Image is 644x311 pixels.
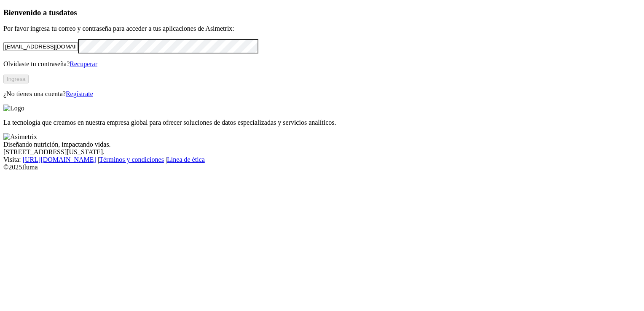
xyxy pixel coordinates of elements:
[70,60,97,67] a: Recuperar
[167,156,205,163] a: Línea de ética
[3,148,641,156] div: [STREET_ADDRESS][US_STATE].
[59,8,77,17] span: datos
[3,42,78,51] input: Tu correo
[3,90,641,98] p: ¿No tienes una cuenta?
[3,75,29,83] button: Ingresa
[3,105,24,112] img: Logo
[66,90,93,97] a: Regístrate
[23,156,96,163] a: [URL][DOMAIN_NAME]
[3,164,641,171] div: © 2025 Iluma
[3,25,641,32] p: Por favor ingresa tu correo y contraseña para acceder a tus aplicaciones de Asimetrix:
[3,119,641,126] p: La tecnología que creamos en nuestra empresa global para ofrecer soluciones de datos especializad...
[3,60,641,68] p: Olvidaste tu contraseña?
[3,156,641,164] div: Visita : | |
[3,141,641,148] div: Diseñando nutrición, impactando vidas.
[99,156,164,163] a: Términos y condiciones
[3,133,37,141] img: Asimetrix
[3,8,641,17] h3: Bienvenido a tus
